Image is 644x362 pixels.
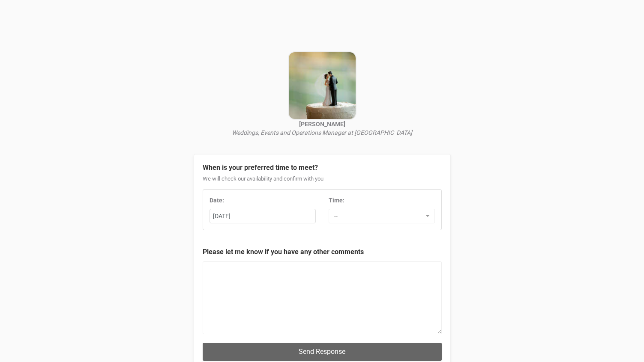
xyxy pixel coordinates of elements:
[329,209,435,223] button: --
[329,197,344,204] strong: Time:
[203,163,442,173] legend: When is your preferred time to meet?
[210,209,315,223] div: [DATE]
[210,197,224,204] strong: Date:
[288,51,356,120] img: open-uri20221221-4-1o6imfp
[299,121,345,128] strong: [PERSON_NAME]
[203,175,442,190] div: We will check our availability and confirm with you
[334,212,424,220] span: --
[203,247,442,257] legend: Please let me know if you have any other comments
[203,343,442,360] button: Send Response
[232,129,412,136] i: Weddings, Events and Operations Manager at [GEOGRAPHIC_DATA]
